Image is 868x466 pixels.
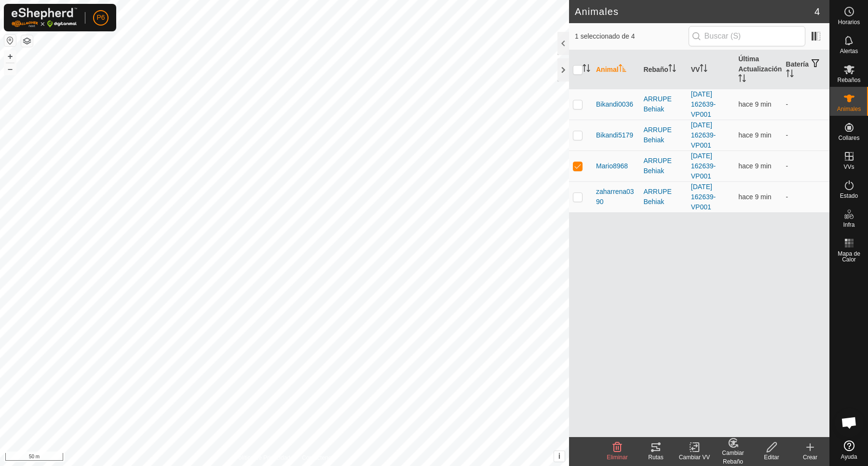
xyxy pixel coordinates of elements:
[840,48,858,54] span: Alertas
[596,161,628,171] span: Mario8968
[752,453,791,462] div: Editar
[619,66,626,73] p-sorticon: Activar para ordenar
[830,437,868,464] a: Ayuda
[738,162,771,170] span: 30 sept 2025, 16:53
[840,193,858,199] span: Estado
[691,152,716,180] a: [DATE] 162639-VP001
[782,50,829,89] th: Batería
[814,4,820,19] span: 4
[691,183,716,211] a: [DATE] 162639-VP001
[4,51,16,62] button: +
[596,130,633,140] span: Bikandi5179
[700,66,707,73] p-sorticon: Activar para ordenar
[738,131,771,139] span: 30 sept 2025, 16:53
[782,181,829,212] td: -
[832,251,866,262] span: Mapa de Calor
[12,8,77,27] img: Logo Gallagher
[4,63,16,75] button: –
[838,135,859,141] span: Collares
[687,50,734,89] th: VV
[835,408,864,437] div: Chat abierto
[592,50,639,89] th: Animal
[583,66,590,73] p-sorticon: Activar para ordenar
[843,164,854,170] span: VVs
[734,50,782,89] th: Última Actualización
[21,35,33,47] button: Capas del Mapa
[575,31,689,41] span: 1 seleccionado de 4
[691,90,716,118] a: [DATE] 162639-VP001
[782,151,829,181] td: -
[643,125,683,145] div: ARRUPE Behiak
[837,106,861,112] span: Animales
[302,453,334,462] a: Contáctenos
[838,19,860,25] span: Horarios
[596,187,636,207] span: zaharrena0390
[596,99,633,110] span: Bikandi0036
[607,454,627,461] span: Eliminar
[643,156,683,176] div: ARRUPE Behiak
[4,35,16,46] button: Restablecer Mapa
[691,121,716,149] a: [DATE] 162639-VP001
[558,452,560,460] span: i
[841,454,857,460] span: Ayuda
[782,120,829,151] td: -
[675,453,714,462] div: Cambiar VV
[639,50,687,89] th: Rebaño
[714,449,752,466] div: Cambiar Rebaño
[786,71,794,79] p-sorticon: Activar para ordenar
[843,222,854,228] span: Infra
[837,77,860,83] span: Rebaños
[554,451,565,462] button: i
[689,26,805,46] input: Buscar (S)
[575,6,814,17] h2: Animales
[738,76,746,83] p-sorticon: Activar para ordenar
[738,100,771,108] span: 30 sept 2025, 16:53
[782,89,829,120] td: -
[738,193,771,201] span: 30 sept 2025, 16:53
[791,453,829,462] div: Crear
[643,94,683,114] div: ARRUPE Behiak
[637,453,675,462] div: Rutas
[96,13,105,23] span: P6
[235,453,290,462] a: Política de Privacidad
[643,187,683,207] div: ARRUPE Behiak
[668,66,676,73] p-sorticon: Activar para ordenar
